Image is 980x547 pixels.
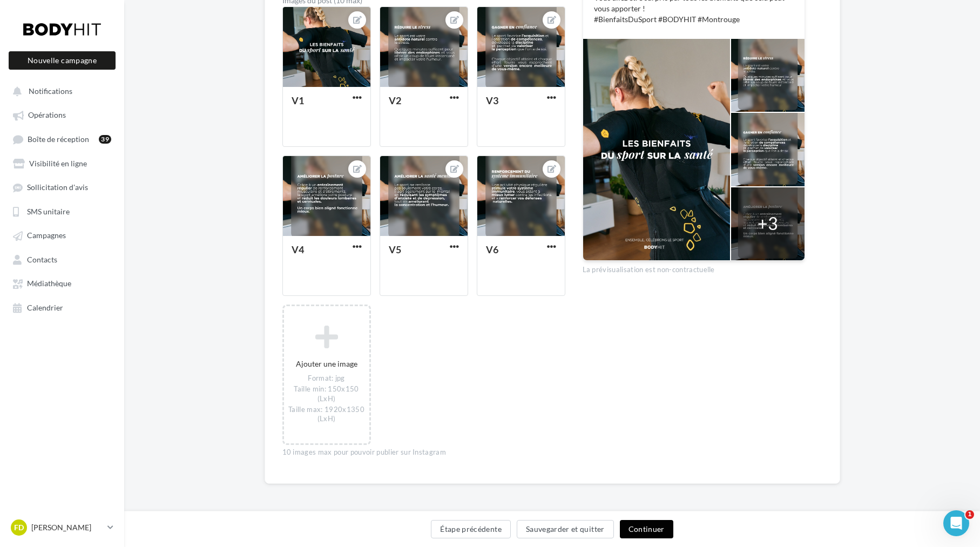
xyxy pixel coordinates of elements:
[28,111,66,120] span: Opérations
[9,517,116,538] a: FD [PERSON_NAME]
[6,298,118,317] a: Calendrier
[292,94,304,106] div: V1
[282,448,565,457] div: 10 images max pour pouvoir publier sur Instagram
[99,135,111,144] div: 39
[620,520,673,538] button: Continuer
[6,249,118,269] a: Contacts
[6,177,118,197] a: Sollicitation d'avis
[6,201,118,221] a: SMS unitaire
[431,520,511,538] button: Étape précédente
[389,244,401,255] div: V5
[27,255,57,264] span: Contacts
[6,129,118,149] a: Boîte de réception39
[943,510,969,536] iframe: Intercom live chat
[389,94,401,106] div: V2
[6,81,113,100] button: Notifications
[27,231,66,240] span: Campagnes
[29,86,72,96] span: Notifications
[9,51,116,70] button: Nouvelle campagne
[27,207,70,216] span: SMS unitaire
[292,244,304,255] div: V4
[486,94,498,106] div: V3
[758,211,778,236] div: +3
[583,261,805,275] div: La prévisualisation est non-contractuelle
[28,134,89,144] span: Boîte de réception
[6,153,118,173] a: Visibilité en ligne
[29,159,87,168] span: Visibilité en ligne
[27,279,71,288] span: Médiathèque
[6,225,118,245] a: Campagnes
[14,522,24,533] span: FD
[27,303,63,312] span: Calendrier
[6,273,118,293] a: Médiathèque
[517,520,614,538] button: Sauvegarder et quitter
[27,183,88,192] span: Sollicitation d'avis
[6,105,118,124] a: Opérations
[31,522,103,533] p: [PERSON_NAME]
[965,510,974,519] span: 1
[486,244,498,255] div: V6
